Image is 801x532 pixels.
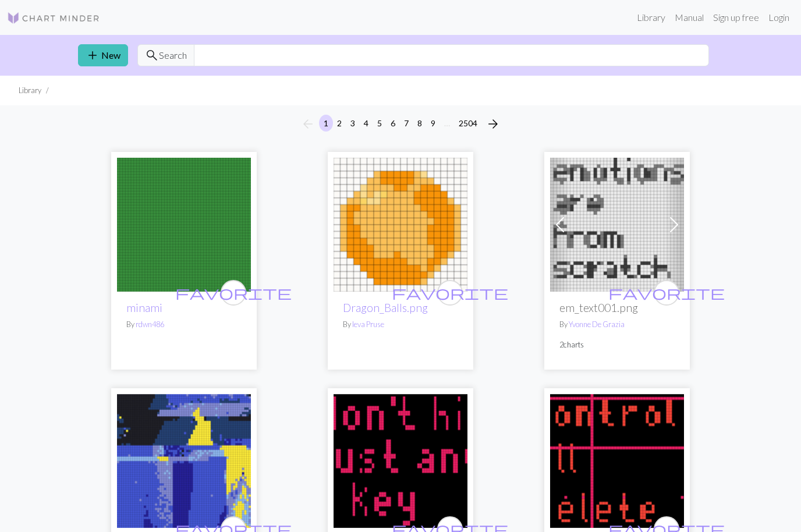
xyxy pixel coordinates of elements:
[670,6,708,29] a: Manual
[550,218,684,229] a: em_text001.png
[117,454,251,465] a: tricot_glitch057.jpg
[117,394,251,528] img: tricot_glitch057.jpg
[346,115,360,132] button: 3
[7,11,100,25] img: Logo
[608,283,725,302] span: favorite
[159,48,187,62] span: Search
[86,47,100,63] span: add
[334,394,467,528] img: Screenshot 2025-08-29 at 22.06.47.png
[608,281,725,304] i: favourite
[373,115,387,132] button: 5
[392,283,508,302] span: favorite
[559,319,675,330] p: By
[708,6,764,29] a: Sign up free
[126,319,242,330] p: By
[117,158,251,292] img: minami
[550,158,684,292] img: em_text001.png
[654,280,679,306] button: favourite
[454,115,482,132] button: 2504
[632,6,670,29] a: Library
[764,6,794,29] a: Login
[319,115,333,132] button: 1
[386,115,400,132] button: 6
[399,115,413,132] button: 7
[126,301,162,314] a: minami
[426,115,440,132] button: 9
[334,454,467,465] a: Screenshot 2025-08-29 at 22.06.47.png
[481,115,505,133] button: Next
[343,319,458,330] p: By
[559,301,675,314] h2: em_text001.png
[343,301,428,314] a: Dragon_Balls.png
[221,280,246,306] button: favourite
[334,158,467,292] img: Dragon_Balls.png
[486,116,500,132] span: arrow_forward
[486,117,500,131] i: Next
[550,454,684,465] a: controll_all1
[413,115,427,132] button: 8
[78,44,128,66] a: New
[569,320,625,329] a: Yvonne De Grazia
[296,115,505,133] nav: Page navigation
[136,320,164,329] a: rdwn486
[352,320,384,329] a: Ieva Pruse
[359,115,373,132] button: 4
[117,218,251,229] a: minami
[175,281,292,304] i: favourite
[145,47,159,63] span: search
[437,280,463,306] button: favourite
[550,394,684,528] img: controll_all1
[19,85,41,96] li: Library
[332,115,346,132] button: 2
[392,281,508,304] i: favourite
[334,218,467,229] a: Dragon_Balls.png
[175,283,292,302] span: favorite
[559,339,675,350] p: 2 charts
